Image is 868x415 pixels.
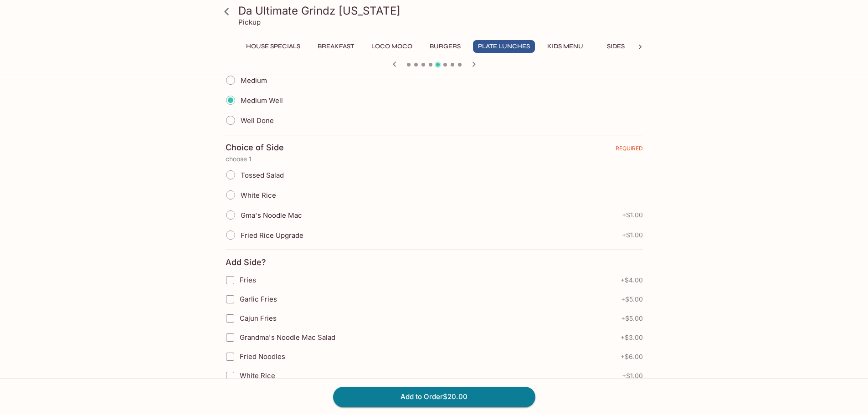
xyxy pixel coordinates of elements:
span: + $6.00 [621,353,643,360]
span: Grandma's Noodle Mac Salad [240,333,335,342]
span: + $3.00 [621,334,643,341]
button: Sides [596,40,637,53]
button: Burgers [425,40,466,53]
span: + $5.00 [621,296,643,303]
span: + $1.00 [622,372,643,379]
span: Tossed Salad [241,171,284,179]
span: REQUIRED [616,145,643,155]
span: Medium Well [241,96,283,105]
span: Cajun Fries [240,314,277,323]
button: Add to Order$20.00 [333,387,535,407]
button: Plate Lunches [473,40,535,53]
span: Fries [240,276,256,284]
span: Well Done [241,116,274,125]
span: + $5.00 [621,315,643,322]
span: White Rice [240,371,275,380]
span: Fried Rice Upgrade [241,231,303,240]
p: Pickup [238,18,261,26]
button: Loco Moco [366,40,417,53]
button: Breakfast [313,40,359,53]
span: Fried Noodles [240,352,285,361]
span: White Rice [241,191,276,200]
span: + $1.00 [622,231,643,239]
h3: Da Ultimate Grindz [US_STATE] [238,4,646,18]
button: House Specials [241,40,305,53]
span: Medium [241,76,267,85]
h4: Add Side? [226,257,266,267]
span: Garlic Fries [240,295,277,303]
button: Kids Menu [542,40,588,53]
span: Gma's Noodle Mac [241,211,302,220]
h4: Choice of Side [226,143,284,153]
span: + $1.00 [622,211,643,219]
p: choose 1 [226,155,643,163]
span: + $4.00 [621,277,643,284]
